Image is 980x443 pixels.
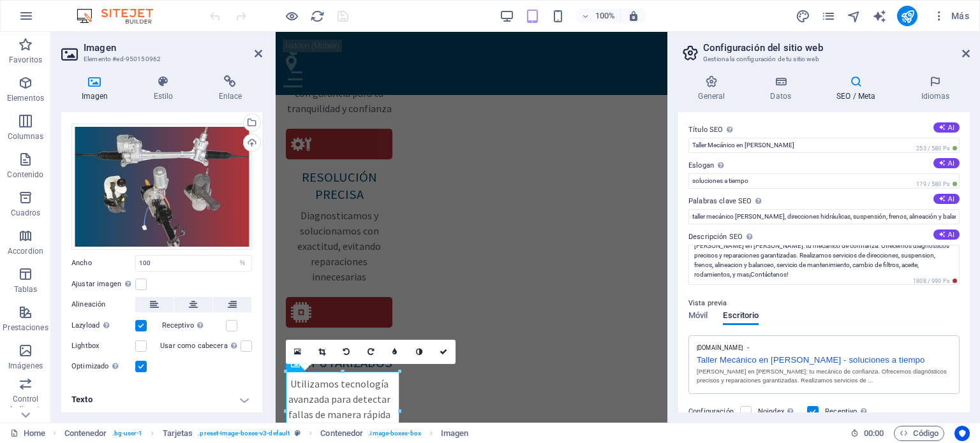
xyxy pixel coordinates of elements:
h6: Tiempo de la sesión [850,426,884,441]
h3: Gestiona la configuración de tu sitio web [703,54,944,65]
span: 00 00 [864,426,884,441]
nav: breadcrumb [64,426,469,441]
a: Escala de grises [407,340,431,364]
h4: General [678,75,750,102]
span: 1808 / 990 Px [910,277,960,286]
button: Más [928,6,974,26]
h6: 100% [595,8,615,24]
i: Navegador [847,9,861,24]
button: Eslogan [933,158,960,168]
span: . bg-user-1 [112,426,143,441]
div: Vista previa [688,311,759,335]
input: Eslogan... [688,173,960,189]
p: Imágenes [8,361,43,371]
label: Noindex [758,404,799,419]
a: Girar 90° a la izquierda [334,340,359,364]
div: [PERSON_NAME] en [PERSON_NAME]: tu mecánico de confianza. Ofrecemos diagnósticos precisos y repar... [697,367,951,386]
label: Lazyload [71,318,135,333]
p: Columnas [8,131,44,142]
span: Haz clic para seleccionar y doble clic para editar [64,426,107,441]
label: Usar como cabecera [160,338,241,354]
i: Páginas (Ctrl+Alt+S) [821,9,836,24]
h4: Estilo [133,75,198,102]
p: Cuadros [11,208,41,218]
a: Girar 90° a la derecha [359,340,383,364]
h4: Datos [750,75,817,102]
label: Título SEO [688,122,960,138]
button: Haz clic para salir del modo de previsualización y seguir editando [284,8,299,24]
a: Confirmar ( Ctrl ⏎ ) [431,340,456,364]
button: Código [894,426,944,441]
p: Prestaciones [3,323,48,333]
h3: Elemento #ed-950150962 [84,54,237,65]
span: Haz clic para seleccionar y doble clic para editar [163,426,193,441]
i: Este elemento es un preajuste personalizable [295,430,301,437]
h4: Imagen [61,75,133,102]
i: Publicar [900,9,915,24]
label: Configuración [688,404,734,419]
span: Haz clic para seleccionar y doble clic para editar [320,426,363,441]
p: Vista previa [688,296,727,311]
span: 253 / 580 Px [914,144,960,153]
img: Editor Logo [73,8,169,24]
h4: Enlace [198,75,262,102]
label: Palabras clave SEO [688,194,960,209]
i: Volver a cargar página [310,9,325,24]
label: Lightbox [71,338,135,354]
a: Selecciona archivos del administrador de archivos, de la galería de fotos o carga archivo(s) [286,340,310,364]
span: . image-boxes-box [368,426,421,441]
button: Título SEO [933,122,960,133]
i: Diseño (Ctrl+Alt+Y) [796,9,810,24]
button: Palabras clave SEO [933,194,960,204]
span: . preset-image-boxes-v3-default [198,426,290,441]
button: navigator [846,8,861,24]
span: Móvil [688,308,708,326]
label: Optimizado [71,359,135,374]
label: Eslogan [688,158,960,173]
h4: SEO / Meta [817,75,901,102]
button: design [795,8,810,24]
button: pages [820,8,836,24]
label: Ancho [71,259,135,266]
label: Ajustar imagen [71,277,135,292]
span: 179 / 580 Px [914,180,960,189]
button: text_generator [872,8,887,24]
p: Tablas [14,284,38,294]
button: Usercentrics [954,426,970,441]
span: Haz clic para seleccionar y doble clic para editar [441,426,469,441]
div: Taller Mecánico en [PERSON_NAME] - soluciones a tiempo [697,352,951,365]
button: reload [309,8,325,24]
p: Contenido [7,170,43,180]
p: Accordion [8,246,43,256]
a: Desenfoque [383,340,407,364]
button: publish [897,6,917,26]
span: Código [900,426,939,441]
h4: Idiomas [901,75,970,102]
p: Favoritos [9,55,42,65]
button: 100% [575,8,621,24]
h4: Texto [61,384,262,415]
span: [DOMAIN_NAME] [697,344,743,352]
label: Receptivo [825,404,870,419]
a: Modo de recorte [310,340,334,364]
span: : [873,428,875,438]
span: Más [933,10,969,22]
h2: Configuración del sitio web [703,42,970,54]
label: Alineación [71,297,135,312]
a: Haz clic para cancelar la selección y doble clic para abrir páginas [10,426,45,441]
label: Descripción SEO [688,229,960,245]
p: Elementos [7,93,44,103]
button: Descripción SEO [933,229,960,240]
div: direccionweb-Wot6HKZc8hLXOIQr7V4vYQ.png [71,124,252,250]
i: AI Writer [872,9,887,24]
h2: Imagen [84,42,262,54]
span: Escritorio [723,308,759,326]
label: Receptivo [162,318,226,333]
